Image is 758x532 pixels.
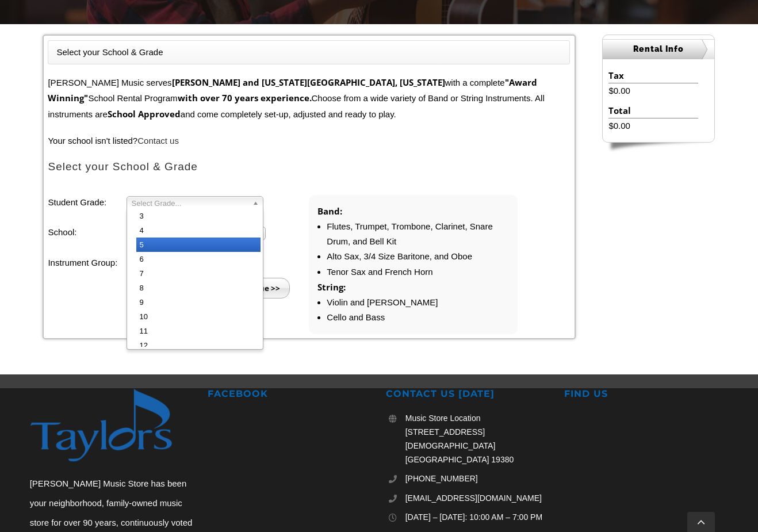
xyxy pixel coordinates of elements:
[136,266,261,281] li: 7
[608,118,698,133] li: $0.00
[178,92,312,104] strong: with over 70 years experience.
[136,209,261,223] li: 3
[56,45,163,60] li: Select your School & Grade
[317,281,346,293] strong: String:
[386,388,550,400] h2: CONTACT US [DATE]
[405,412,550,466] p: Music Store Location [STREET_ADDRESS][DEMOGRAPHIC_DATA] [GEOGRAPHIC_DATA] 19380
[48,133,570,148] p: Your school isn't listed?
[603,39,714,59] h2: Rental Info
[48,75,570,122] p: [PERSON_NAME] Music serves with a complete School Rental Program Choose from a wide variety of Ba...
[405,492,550,506] a: [EMAIL_ADDRESS][DOMAIN_NAME]
[136,309,261,324] li: 10
[405,472,550,486] a: [PHONE_NUMBER]
[48,195,126,210] label: Student Grade:
[327,310,509,325] li: Cello and Bass
[327,219,509,250] li: Flutes, Trumpet, Trombone, Clarinet, Snare Drum, and Bell Kit
[608,103,698,118] li: Total
[136,238,261,252] li: 5
[136,338,261,353] li: 12
[136,281,261,295] li: 8
[48,255,126,270] label: Instrument Group:
[30,388,194,462] img: footer-logo
[317,205,342,217] strong: Band:
[608,68,698,83] li: Tax
[208,388,372,400] h2: FACEBOOK
[136,252,261,266] li: 6
[136,223,261,238] li: 4
[564,388,728,400] h2: FIND US
[405,493,542,503] span: [EMAIL_ADDRESS][DOMAIN_NAME]
[327,295,509,310] li: Violin and [PERSON_NAME]
[405,511,550,525] p: [DATE] – [DATE]: 10:00 AM – 7:00 PM
[172,76,445,88] strong: [PERSON_NAME] and [US_STATE][GEOGRAPHIC_DATA], [US_STATE]
[48,160,570,174] h2: Select your School & Grade
[327,265,509,280] li: Tenor Sax and French Horn
[108,108,181,120] strong: School Approved
[327,249,509,264] li: Alto Sax, 3/4 Size Baritone, and Oboe
[48,225,126,240] label: School:
[137,136,179,146] a: Contact us
[602,143,715,153] img: sidebar-footer.png
[132,197,248,210] span: Select Grade...
[608,83,698,98] li: $0.00
[136,295,261,309] li: 9
[136,324,261,338] li: 11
